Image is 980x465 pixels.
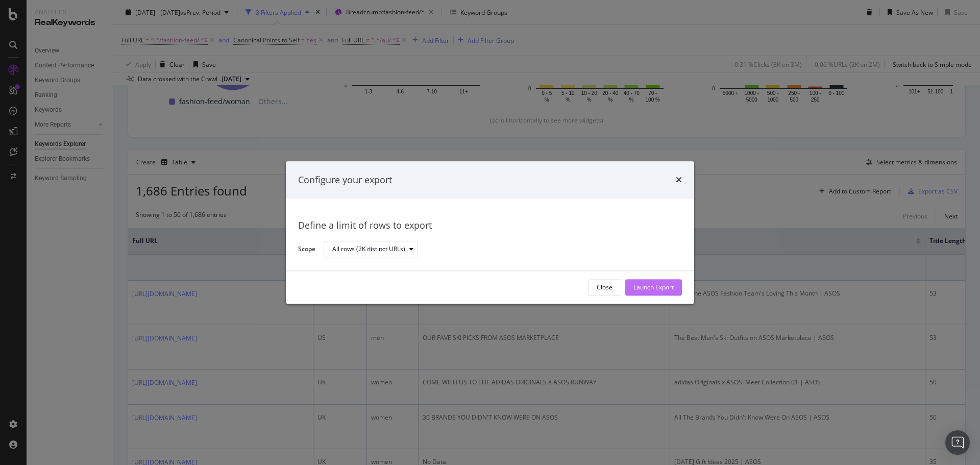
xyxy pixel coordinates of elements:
[625,279,682,296] button: Launch Export
[324,241,418,258] button: All rows (2K distinct URLs)
[633,283,674,292] div: Launch Export
[286,161,694,304] div: modal
[597,283,612,292] div: Close
[945,430,970,455] div: Open Intercom Messenger
[332,247,405,253] div: All rows (2K distinct URLs)
[298,219,682,233] div: Define a limit of rows to export
[298,244,315,256] label: Scope
[676,174,682,187] div: times
[588,279,621,296] button: Close
[298,174,392,187] div: Configure your export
